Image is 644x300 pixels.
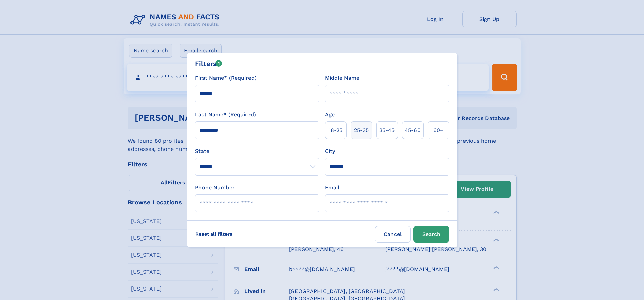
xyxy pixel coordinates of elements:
[195,184,235,192] label: Phone Number
[325,111,335,119] label: Age
[195,111,256,119] label: Last Name* (Required)
[195,74,257,82] label: First Name* (Required)
[325,147,335,155] label: City
[329,126,342,134] span: 18‑25
[195,147,319,155] label: State
[433,126,444,134] span: 60+
[413,226,449,243] button: Search
[405,126,421,134] span: 45‑60
[195,59,222,69] div: Filters
[354,126,369,134] span: 25‑35
[375,226,411,243] label: Cancel
[191,226,237,242] label: Reset all filters
[379,126,395,134] span: 35‑45
[325,184,339,192] label: Email
[325,74,359,82] label: Middle Name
